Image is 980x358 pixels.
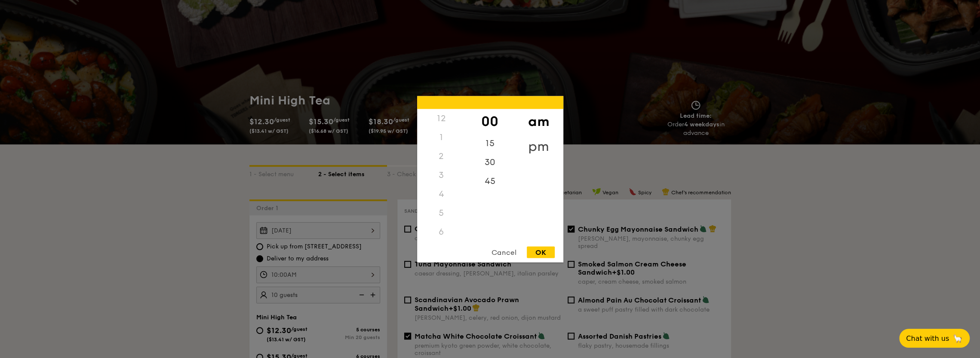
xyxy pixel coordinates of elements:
[483,246,525,258] div: Cancel
[466,134,514,153] div: 15
[417,184,466,203] div: 4
[514,134,563,159] div: pm
[417,109,466,128] div: 12
[899,329,970,348] button: Chat with us🦙
[527,246,555,258] div: OK
[952,334,963,343] span: 🦙
[906,334,949,343] span: Chat with us
[417,147,466,165] div: 2
[466,109,514,134] div: 00
[417,222,466,241] div: 6
[466,171,514,190] div: 45
[417,165,466,184] div: 3
[417,128,466,147] div: 1
[466,153,514,171] div: 30
[514,109,563,134] div: am
[417,203,466,222] div: 5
